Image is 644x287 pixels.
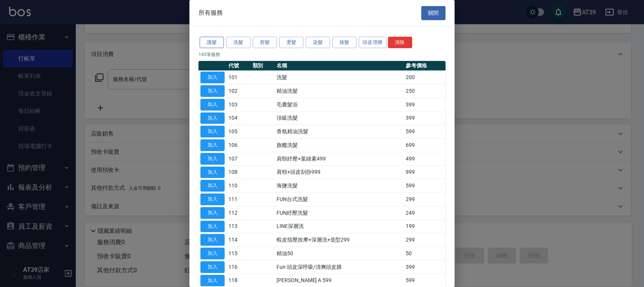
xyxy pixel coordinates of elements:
[227,84,251,98] td: 102
[275,260,404,274] td: Fun 頭皮深呼吸/清爽頭皮膜
[404,260,445,274] td: 399
[226,37,250,48] button: 洗髮
[227,152,251,165] td: 107
[227,98,251,111] td: 103
[253,37,277,48] button: 剪髮
[199,9,223,17] span: 所有服務
[227,71,251,84] td: 101
[404,71,445,84] td: 200
[275,61,404,71] th: 名稱
[388,37,412,48] button: 清除
[404,220,445,233] td: 199
[227,233,251,247] td: 114
[421,6,445,20] button: 關閉
[359,37,387,48] button: 頭皮理療
[200,72,225,83] button: 加入
[404,193,445,206] td: 299
[227,111,251,125] td: 104
[275,71,404,84] td: 洗髮
[227,220,251,233] td: 113
[404,233,445,247] td: 299
[227,165,251,179] td: 108
[227,247,251,260] td: 115
[200,248,225,259] button: 加入
[200,167,225,178] button: 加入
[275,152,404,165] td: 肩頸紓壓+葉綠素499
[275,139,404,152] td: 旗艦洗髮
[227,61,251,71] th: 代號
[306,37,330,48] button: 染髮
[227,179,251,193] td: 110
[200,85,225,97] button: 加入
[200,126,225,137] button: 加入
[200,180,225,192] button: 加入
[404,247,445,260] td: 50
[275,125,404,139] td: 香氛精油洗髮
[404,206,445,220] td: 249
[200,193,225,205] button: 加入
[200,37,224,48] button: 護髮
[200,99,225,111] button: 加入
[404,111,445,125] td: 399
[404,165,445,179] td: 999
[279,37,303,48] button: 燙髮
[227,193,251,206] td: 111
[200,261,225,273] button: 加入
[404,139,445,152] td: 699
[227,125,251,139] td: 105
[404,179,445,193] td: 599
[227,260,251,274] td: 116
[227,206,251,220] td: 112
[275,111,404,125] td: 頂級洗髮
[275,233,404,247] td: 蝦皮指壓按摩+深層洗+造型299
[200,221,225,232] button: 加入
[199,51,445,58] p: 143 筆服務
[200,207,225,219] button: 加入
[275,193,404,206] td: FUN台式洗髮
[200,234,225,246] button: 加入
[200,112,225,124] button: 加入
[227,139,251,152] td: 106
[404,125,445,139] td: 599
[200,139,225,151] button: 加入
[200,275,225,287] button: 加入
[404,98,445,111] td: 399
[251,61,275,71] th: 類別
[404,84,445,98] td: 250
[275,98,404,111] td: 毛囊髮浴
[275,84,404,98] td: 精油洗髮
[275,247,404,260] td: 精油50
[275,220,404,233] td: LINE深層洗
[404,61,445,71] th: 參考價格
[200,153,225,165] button: 加入
[275,206,404,220] td: FUN紓壓洗髮
[332,37,356,48] button: 接髮
[404,152,445,165] td: 499
[275,179,404,193] td: 海鹽洗髮
[275,165,404,179] td: 肩頸+頭皮刮痧999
